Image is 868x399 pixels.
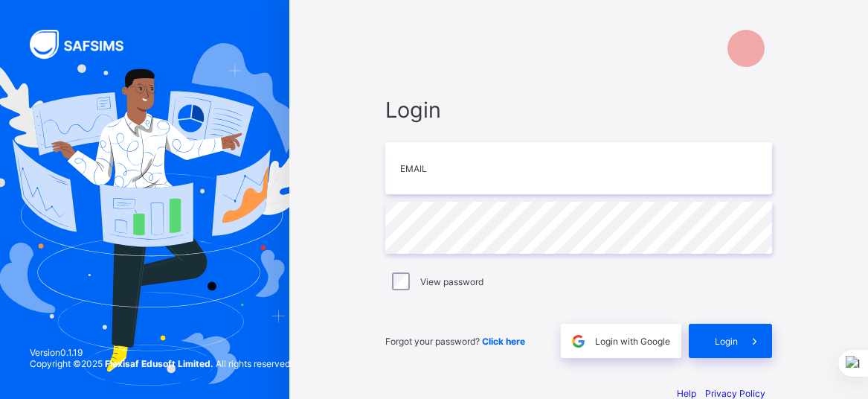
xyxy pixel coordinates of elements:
a: Privacy Policy [705,388,765,399]
span: Login with Google [595,336,670,347]
img: SAFSIMS Logo [30,30,141,59]
span: Login [715,336,738,347]
a: Click here [482,336,525,347]
a: Help [677,388,696,399]
strong: Flexisaf Edusoft Limited. [105,358,213,369]
label: View password [420,276,483,287]
span: Version 0.1.19 [30,347,292,358]
span: Copyright © 2025 All rights reserved. [30,358,292,369]
img: google.396cfc9801f0270233282035f929180a.svg [570,333,587,350]
span: Login [385,97,772,123]
span: Forgot your password? [385,336,525,347]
